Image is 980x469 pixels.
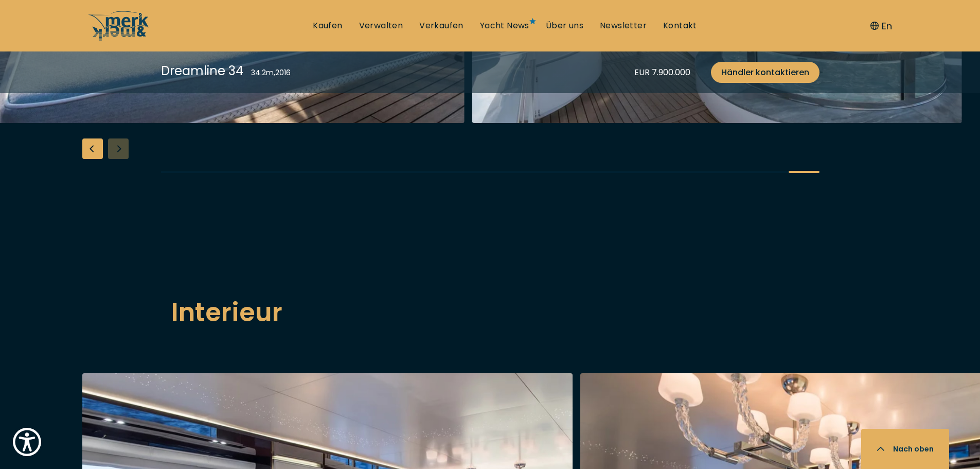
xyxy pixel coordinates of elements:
span: Händler kontaktieren [721,66,809,79]
a: Händler kontaktieren [711,62,819,83]
a: Yacht News [480,20,529,31]
a: Kontakt [663,20,697,31]
a: Verkaufen [419,20,464,31]
div: Previous slide [82,138,103,159]
div: EUR 7.900.000 [634,66,690,79]
a: Newsletter [600,20,647,31]
a: Über uns [546,20,583,31]
button: Nach oben [861,429,949,469]
a: Kaufen [313,20,342,31]
div: Dreamline 34 [161,62,243,80]
a: Verwalten [359,20,403,31]
h2: Interieur [171,293,809,332]
div: 34.2 m , 2016 [251,67,291,78]
button: Show Accessibility Preferences [10,425,44,459]
button: En [870,19,892,33]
